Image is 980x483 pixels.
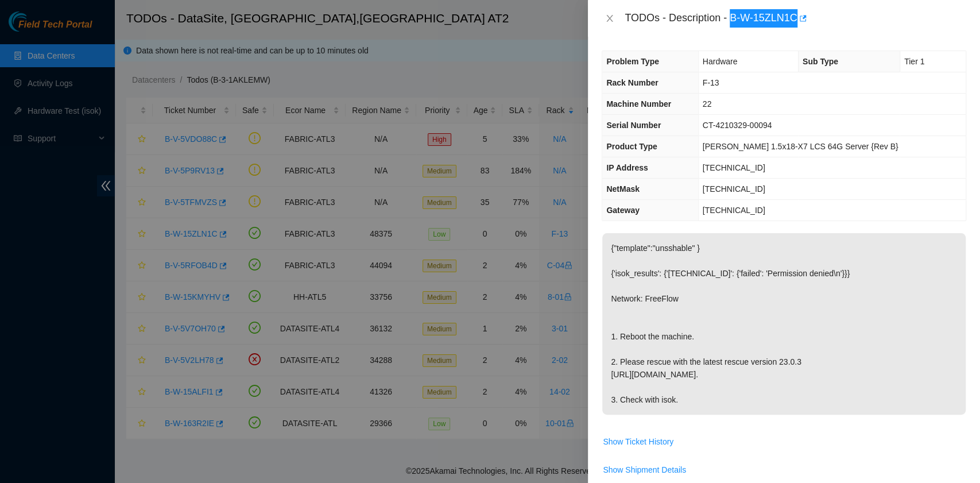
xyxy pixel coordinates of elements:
[703,57,738,66] span: Hardware
[625,9,966,28] div: TODOs - Description - B-W-15ZLN1C
[606,142,657,151] span: Product Type
[602,461,687,479] button: Show Shipment Details
[904,57,924,66] span: Tier 1
[606,78,658,87] span: Rack Number
[602,432,674,451] button: Show Ticket History
[602,233,966,415] p: {"template":"unsshable" } {'isok_results': {'[TECHNICAL_ID]': {'failed': 'Permission denied\n'}}}...
[606,57,659,66] span: Problem Type
[603,435,673,448] span: Show Ticket History
[703,99,712,109] span: 22
[602,13,618,24] button: Close
[703,142,898,151] span: [PERSON_NAME] 1.5x18-X7 LCS 64G Server {Rev B}
[703,121,772,130] span: CT-4210329-00094
[606,184,640,194] span: NetMask
[605,14,614,23] span: close
[703,78,719,87] span: F-13
[703,163,765,172] span: [TECHNICAL_ID]
[606,99,671,109] span: Machine Number
[703,184,765,194] span: [TECHNICAL_ID]
[606,163,648,172] span: IP Address
[803,57,838,66] span: Sub Type
[606,206,640,215] span: Gateway
[606,121,661,130] span: Serial Number
[603,463,686,476] span: Show Shipment Details
[703,206,765,215] span: [TECHNICAL_ID]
